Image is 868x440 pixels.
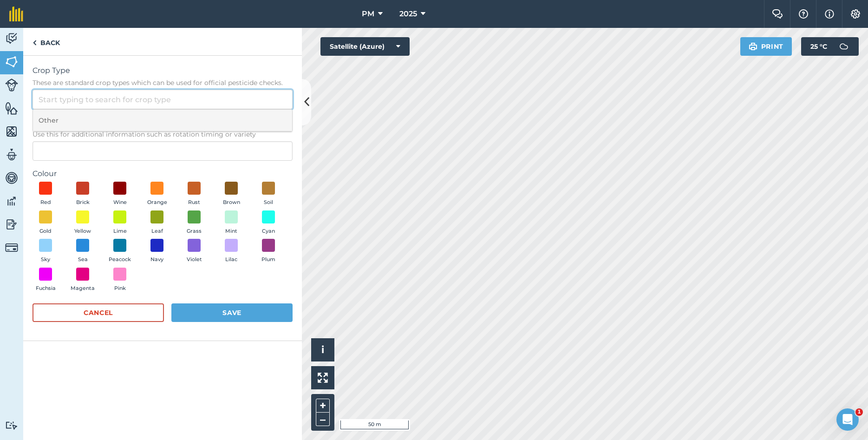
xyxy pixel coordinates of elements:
[74,227,91,236] span: Yellow
[107,182,133,207] button: Wine
[70,239,96,264] button: Sea
[33,182,59,207] button: Red
[107,210,133,236] button: Lime
[70,182,96,207] button: Brick
[144,239,170,264] button: Navy
[33,65,293,76] span: Crop Type
[836,408,859,431] iframe: Intercom live chat
[187,227,202,236] span: Grass
[151,227,163,236] span: Leaf
[740,37,792,56] button: Print
[33,210,59,236] button: Gold
[33,130,293,139] span: Use this for additional information such as rotation timing or variety
[33,239,59,264] button: Sky
[181,182,207,207] button: Rust
[261,256,275,264] span: Plum
[33,78,293,87] span: These are standard crop types which can be used for official pesticide checks.
[223,198,240,207] span: Brown
[70,268,96,293] button: Magenta
[41,256,50,264] span: Sky
[855,408,863,416] span: 1
[76,198,90,207] span: Brick
[5,32,18,46] img: svg+xml;base64,PD94bWwgdmVyc2lvbj0iMS4wIiBlbmNvZGluZz0idXRmLTgiPz4KPCEtLSBHZW5lcmF0b3I6IEFkb2JlIE...
[171,303,293,322] button: Save
[218,239,244,264] button: Lilac
[318,373,328,383] img: Four arrows, one pointing top left, one top right, one bottom right and the last bottom left
[188,198,200,207] span: Rust
[255,210,281,236] button: Cyan
[33,90,293,109] input: Start typing to search for crop type
[5,125,18,138] img: svg+xml;base64,PHN2ZyB4bWxucz0iaHR0cDovL3d3dy53My5vcmcvMjAwMC9zdmciIHdpZHRoPSI1NiIgaGVpZ2h0PSI2MC...
[39,227,52,236] span: Gold
[9,7,23,21] img: fieldmargin Logo
[36,284,56,293] span: Fuchsia
[5,79,18,92] img: svg+xml;base64,PD94bWwgdmVyc2lvbj0iMS4wIiBlbmNvZGluZz0idXRmLTgiPz4KPCEtLSBHZW5lcmF0b3I6IEFkb2JlIE...
[5,171,18,185] img: svg+xml;base64,PD94bWwgdmVyc2lvbj0iMS4wIiBlbmNvZGluZz0idXRmLTgiPz4KPCEtLSBHZW5lcmF0b3I6IEFkb2JlIE...
[71,284,95,293] span: Magenta
[264,198,273,207] span: Soil
[187,256,202,264] span: Violet
[362,8,374,20] span: PM
[311,338,334,361] button: i
[320,37,410,56] button: Satellite (Azure)
[5,217,18,231] img: svg+xml;base64,PD94bWwgdmVyc2lvbj0iMS4wIiBlbmNvZGluZz0idXRmLTgiPz4KPCEtLSBHZW5lcmF0b3I6IEFkb2JlIE...
[316,399,330,413] button: +
[150,256,163,264] span: Navy
[181,239,207,264] button: Violet
[772,9,783,19] img: Two speech bubbles overlapping with the left bubble in the forefront
[144,182,170,207] button: Orange
[749,41,757,52] img: svg+xml;base64,PHN2ZyB4bWxucz0iaHR0cDovL3d3dy53My5vcmcvMjAwMC9zdmciIHdpZHRoPSIxOSIgaGVpZ2h0PSIyNC...
[321,344,324,355] span: i
[181,210,207,236] button: Grass
[225,256,237,264] span: Lilac
[107,239,133,264] button: Peacock
[801,37,859,56] button: 25 °C
[835,37,853,56] img: svg+xml;base64,PD94bWwgdmVyc2lvbj0iMS4wIiBlbmNvZGluZz0idXRmLTgiPz4KPCEtLSBHZW5lcmF0b3I6IEFkb2JlIE...
[218,210,244,236] button: Mint
[33,110,292,131] li: Other
[107,268,133,293] button: Pink
[5,148,18,162] img: svg+xml;base64,PD94bWwgdmVyc2lvbj0iMS4wIiBlbmNvZGluZz0idXRmLTgiPz4KPCEtLSBHZW5lcmF0b3I6IEFkb2JlIE...
[5,194,18,208] img: svg+xml;base64,PD94bWwgdmVyc2lvbj0iMS4wIiBlbmNvZGluZz0idXRmLTgiPz4KPCEtLSBHZW5lcmF0b3I6IEFkb2JlIE...
[316,413,330,426] button: –
[810,37,827,56] span: 25 ° C
[255,182,281,207] button: Soil
[109,256,131,264] span: Peacock
[850,9,861,19] img: A cog icon
[218,182,244,207] button: Brown
[147,198,167,207] span: Orange
[825,8,834,20] img: svg+xml;base64,PHN2ZyB4bWxucz0iaHR0cDovL3d3dy53My5vcmcvMjAwMC9zdmciIHdpZHRoPSIxNyIgaGVpZ2h0PSIxNy...
[113,227,127,236] span: Lime
[255,239,281,264] button: Plum
[399,8,417,20] span: 2025
[70,210,96,236] button: Yellow
[33,37,37,48] img: svg+xml;base64,PHN2ZyB4bWxucz0iaHR0cDovL3d3dy53My5vcmcvMjAwMC9zdmciIHdpZHRoPSI5IiBoZWlnaHQ9IjI0Ii...
[5,421,18,430] img: svg+xml;base64,PD94bWwgdmVyc2lvbj0iMS4wIiBlbmNvZGluZz0idXRmLTgiPz4KPCEtLSBHZW5lcmF0b3I6IEFkb2JlIE...
[33,268,59,293] button: Fuchsia
[78,256,88,264] span: Sea
[798,9,809,19] img: A question mark icon
[40,198,51,207] span: Red
[23,28,69,55] a: Back
[225,227,237,236] span: Mint
[114,284,126,293] span: Pink
[144,210,170,236] button: Leaf
[262,227,275,236] span: Cyan
[113,198,127,207] span: Wine
[33,303,164,322] button: Cancel
[5,101,18,115] img: svg+xml;base64,PHN2ZyB4bWxucz0iaHR0cDovL3d3dy53My5vcmcvMjAwMC9zdmciIHdpZHRoPSI1NiIgaGVpZ2h0PSI2MC...
[33,168,293,179] label: Colour
[5,55,18,69] img: svg+xml;base64,PHN2ZyB4bWxucz0iaHR0cDovL3d3dy53My5vcmcvMjAwMC9zdmciIHdpZHRoPSI1NiIgaGVpZ2h0PSI2MC...
[5,241,18,254] img: svg+xml;base64,PD94bWwgdmVyc2lvbj0iMS4wIiBlbmNvZGluZz0idXRmLTgiPz4KPCEtLSBHZW5lcmF0b3I6IEFkb2JlIE...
